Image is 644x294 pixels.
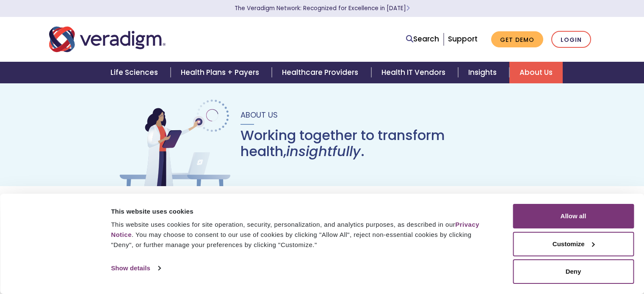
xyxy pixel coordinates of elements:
a: Login [551,31,591,48]
a: Life Sciences [100,62,171,83]
a: About Us [509,62,563,83]
button: Deny [513,259,634,284]
a: Healthcare Providers [272,62,371,83]
a: Health Plans + Payers [171,62,272,83]
h1: Working together to transform health, . [240,127,527,160]
a: Insights [458,62,509,83]
img: Veradigm logo [49,25,166,53]
a: Health IT Vendors [371,62,458,83]
div: This website uses cookies [111,206,494,217]
div: This website uses cookies for site operation, security, personalization, and analytics purposes, ... [111,220,494,250]
a: Get Demo [491,31,543,48]
span: Learn More [406,4,410,12]
span: About Us [240,110,278,120]
em: insightfully [286,142,361,161]
a: The Veradigm Network: Recognized for Excellence in [DATE]Learn More [235,4,410,12]
button: Allow all [513,204,634,228]
a: Search [406,33,439,45]
a: Support [448,34,478,44]
button: Customize [513,232,634,256]
a: Show details [111,262,160,275]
